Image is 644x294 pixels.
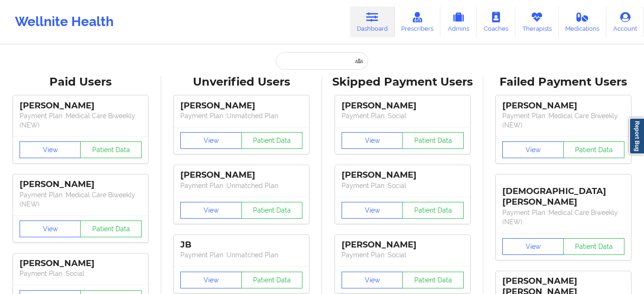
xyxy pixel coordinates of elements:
div: [PERSON_NAME] [180,170,302,180]
button: Patient Data [402,132,464,149]
button: View [180,202,242,219]
div: Failed Payment Users [490,75,638,89]
button: View [20,141,81,158]
a: Medications [559,7,607,37]
button: View [342,202,403,219]
p: Payment Plan : Unmatched Plan [180,111,302,120]
button: Patient Data [402,272,464,288]
div: [DEMOGRAPHIC_DATA][PERSON_NAME] [502,179,624,207]
button: Patient Data [563,141,625,158]
button: View [502,141,564,158]
div: [PERSON_NAME] [342,170,464,180]
button: Patient Data [241,272,303,288]
a: Coaches [477,7,515,37]
p: Payment Plan : Social [342,111,464,120]
div: JB [180,240,302,250]
p: Payment Plan : Medical Care Biweekly (NEW) [502,208,624,227]
p: Payment Plan : Social [20,269,142,278]
button: View [180,132,242,149]
button: Patient Data [241,202,303,219]
p: Payment Plan : Social [342,181,464,190]
p: Payment Plan : Unmatched Plan [180,250,302,260]
button: Patient Data [80,220,142,237]
button: View [342,272,403,288]
button: View [180,272,242,288]
button: View [342,132,403,149]
div: Unverified Users [168,75,316,89]
div: [PERSON_NAME] [20,100,142,111]
p: Payment Plan : Medical Care Biweekly (NEW) [502,111,624,130]
a: Account [606,7,644,37]
button: Patient Data [402,202,464,219]
button: Patient Data [241,132,303,149]
a: Admins [440,7,477,37]
a: Therapists [515,7,559,37]
p: Payment Plan : Unmatched Plan [180,181,302,190]
div: [PERSON_NAME] [342,240,464,250]
button: View [20,220,81,237]
a: Prescribers [395,7,441,37]
p: Payment Plan : Medical Care Biweekly (NEW) [20,111,142,130]
div: Skipped Payment Users [329,75,477,89]
p: Payment Plan : Medical Care Biweekly (NEW) [20,190,142,209]
div: [PERSON_NAME] [180,100,302,111]
button: View [502,238,564,255]
div: [PERSON_NAME] [342,100,464,111]
a: Dashboard [350,7,395,37]
p: Payment Plan : Social [342,250,464,260]
div: [PERSON_NAME] [20,179,142,190]
button: Patient Data [80,141,142,158]
div: [PERSON_NAME] [502,100,624,111]
button: Patient Data [563,238,625,255]
a: Report Bug [629,118,644,154]
div: Paid Users [7,75,155,89]
div: [PERSON_NAME] [20,258,142,269]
